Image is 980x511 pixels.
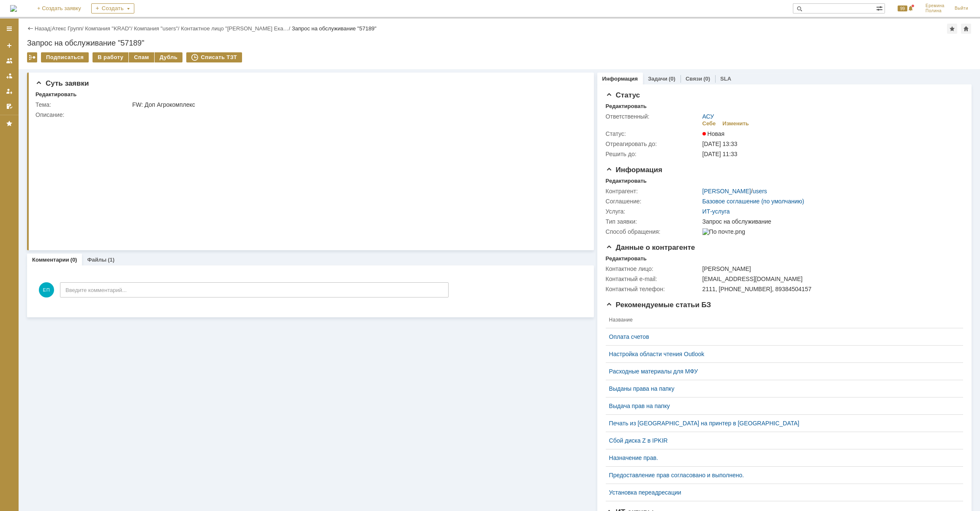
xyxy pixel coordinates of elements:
[609,454,953,461] a: Назначение прав.
[702,208,730,215] a: ИТ-услуга
[606,113,701,120] div: Ответственный:
[606,151,701,157] div: Решить до:
[52,25,85,32] div: /
[926,3,945,8] span: Еремина
[132,101,580,108] div: FW: Доп Агрокомплекс
[606,286,701,292] div: Контактный телефон:
[702,113,714,120] a: АСУ
[606,228,701,235] div: Способ обращения:
[720,76,731,82] a: SLA
[606,243,695,251] span: Данные о контрагенте
[702,141,738,147] span: [DATE] 13:33
[3,54,16,68] a: Заявки на командах
[39,282,54,297] span: ЕП
[606,301,711,309] span: Рекомендуемые статьи БЗ
[52,25,82,32] a: Атекс Групп
[3,84,16,98] a: Мои заявки
[609,368,953,375] a: Расходные материалы для МФУ
[606,312,956,328] th: Название
[609,333,953,340] a: Оплата счетов
[10,5,17,12] a: Перейти на домашнюю страницу
[10,5,17,12] img: logo
[703,76,710,82] div: (0)
[606,208,701,215] div: Услуга:
[181,25,289,32] a: Контактное лицо "[PERSON_NAME] Ека…
[609,437,953,444] a: Сбой диска Z в IPKIR
[606,91,640,99] span: Статус
[702,188,751,195] a: [PERSON_NAME]
[702,120,716,127] div: Себе
[292,25,377,32] div: Запрос на обслуживание "57189"
[606,141,701,147] div: Отреагировать до:
[609,472,953,479] a: Предоставление прав согласовано и выполнено.
[606,198,701,205] div: Соглашение:
[108,257,114,263] div: (1)
[702,198,804,205] a: Базовое соглашение (по умолчанию)
[606,218,701,225] div: Тип заявки:
[609,489,953,496] a: Установка переадресации
[602,76,638,82] a: Информация
[134,25,178,32] a: Компания "users"
[702,130,725,137] span: Новая
[91,3,134,14] div: Создать
[3,69,16,83] a: Заявки в моей ответственности
[606,265,701,272] div: Контактное лицо:
[947,24,957,34] div: Добавить в избранное
[35,101,131,108] div: Тема:
[35,91,76,98] div: Редактировать
[648,76,667,82] a: Задачи
[85,25,131,32] a: Компания "KRAD"
[27,39,972,47] div: Запрос на обслуживание "57189"
[702,228,745,235] img: По почте.png
[722,120,749,127] div: Изменить
[606,188,701,195] div: Контрагент:
[702,218,958,225] div: Запрос на обслуживание
[606,103,647,110] div: Редактировать
[686,76,702,82] a: Связи
[50,25,52,31] div: |
[702,286,958,292] div: 2111, [PHONE_NUMBER], 89384504157
[609,385,953,392] a: Выданы права на папку
[606,255,647,262] div: Редактировать
[702,151,738,157] span: [DATE] 11:33
[87,257,106,263] a: Файлы
[898,5,907,11] span: 99
[32,257,69,263] a: Комментарии
[606,166,662,174] span: Информация
[181,25,291,32] div: /
[35,111,582,118] div: Описание:
[606,276,701,282] div: Контактный e-mail:
[961,24,971,34] div: Сделать домашней страницей
[71,257,77,263] div: (0)
[926,8,945,14] span: Полина
[609,351,953,357] a: Настройка области чтения Outlook
[3,39,16,52] a: Создать заявку
[27,52,37,62] div: Работа с массовостью
[702,276,958,282] div: [EMAIL_ADDRESS][DOMAIN_NAME]
[35,25,50,32] a: Назад
[606,130,701,137] div: Статус:
[609,420,953,427] a: Печать из [GEOGRAPHIC_DATA] на принтер в [GEOGRAPHIC_DATA]
[606,178,647,184] div: Редактировать
[3,100,16,113] a: Мои согласования
[85,25,134,32] div: /
[609,403,953,409] a: Выдача прав на папку
[35,79,89,87] span: Суть заявки
[702,188,767,195] div: /
[876,4,885,12] span: Расширенный поиск
[753,188,767,195] a: users
[702,265,958,272] div: [PERSON_NAME]
[134,25,181,32] div: /
[669,76,675,82] div: (0)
